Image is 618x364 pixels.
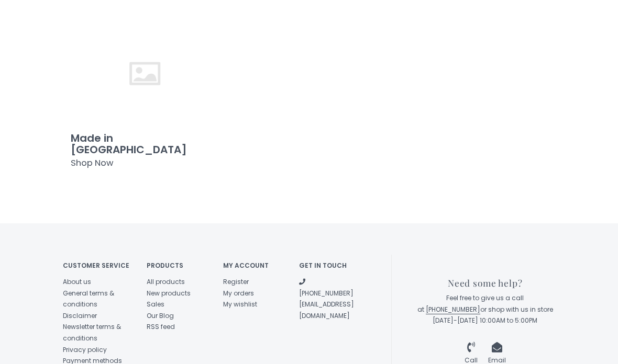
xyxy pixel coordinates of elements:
[415,278,555,288] h3: Need some help?
[63,289,114,309] a: General terms & conditions
[71,132,219,155] h3: Made in [GEOGRAPHIC_DATA]
[63,262,131,269] h4: Customer service
[417,293,553,325] span: Feel free to give us a call at or shop with us in store [DATE]-[DATE] 10:00AM to 5:00PM
[71,20,219,176] a: Made in [GEOGRAPHIC_DATA] Shop Now
[63,322,121,343] a: Newsletter terms & conditions
[299,300,354,320] a: [EMAIL_ADDRESS][DOMAIN_NAME]
[223,289,254,298] a: My orders
[147,300,164,309] a: Sales
[147,277,185,286] a: All products
[63,311,97,320] a: Disclaimer
[299,277,354,298] a: [PHONE_NUMBER]
[147,311,174,320] a: Our Blog
[63,345,107,354] a: Privacy policy
[147,322,175,331] a: RSS feed
[147,289,191,298] a: New products
[71,157,113,169] span: Shop Now
[223,277,249,286] a: Register
[71,20,219,127] img: Made in MO
[63,277,91,286] a: About us
[299,262,359,269] h4: Get in touch
[223,262,283,269] h4: My account
[147,262,207,269] h4: Products
[223,300,257,309] a: My wishlist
